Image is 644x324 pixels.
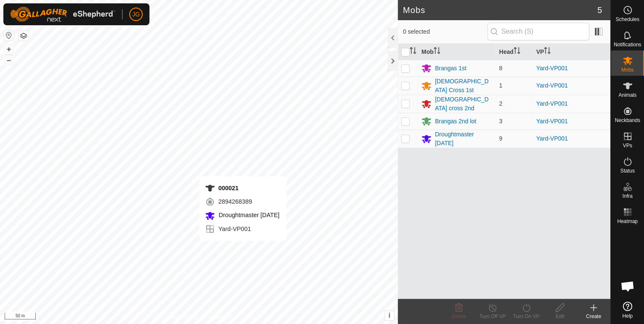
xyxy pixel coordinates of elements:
[476,313,509,320] div: Turn Off VP
[622,194,632,199] span: Infra
[19,31,29,41] button: Map Layers
[536,100,568,107] a: Yard-VP001
[615,17,639,22] span: Schedules
[614,42,641,47] span: Notifications
[597,4,602,16] span: 5
[514,48,520,55] p-sorticon: Activate to sort
[499,118,503,125] span: 3
[615,274,640,299] div: Open chat
[435,117,476,126] div: Brangas 2nd lot
[166,313,197,321] a: Privacy Policy
[418,44,495,60] th: Mob
[577,313,610,320] div: Create
[389,312,390,319] span: i
[435,95,492,113] div: [DEMOGRAPHIC_DATA] cross 2nd
[410,48,416,55] p-sorticon: Activate to sort
[620,168,634,173] span: Status
[499,82,503,89] span: 1
[385,311,394,320] button: i
[4,55,14,65] button: –
[536,118,568,125] a: Yard-VP001
[499,135,503,142] span: 9
[132,10,140,19] span: JG
[499,100,503,107] span: 2
[496,44,533,60] th: Head
[487,23,589,40] input: Search (S)
[4,30,14,40] button: Reset Map
[621,67,633,72] span: Mobs
[205,183,279,193] div: 000021
[435,77,492,95] div: [DEMOGRAPHIC_DATA] Cross 1st
[217,212,279,218] span: Droughtmaster [DATE]
[536,135,568,142] a: Yard-VP001
[403,27,487,36] span: 0 selected
[533,44,610,60] th: VP
[205,197,279,207] div: 2894268389
[205,224,279,234] div: Yard-VP001
[543,313,577,320] div: Edit
[435,64,466,73] div: Brangas 1st
[536,65,568,72] a: Yard-VP001
[615,118,640,123] span: Neckbands
[536,82,568,89] a: Yard-VP001
[623,143,632,148] span: VPs
[622,313,633,319] span: Help
[452,313,466,319] span: Delete
[403,5,597,15] h2: Mobs
[434,48,440,55] p-sorticon: Activate to sort
[499,65,503,72] span: 8
[4,44,14,54] button: +
[509,313,543,320] div: Turn On VP
[544,48,551,55] p-sorticon: Activate to sort
[618,93,636,98] span: Animals
[617,219,638,224] span: Heatmap
[10,7,115,22] img: Gallagher Logo
[207,313,232,321] a: Contact Us
[435,130,492,148] div: Droughtmaster [DATE]
[611,298,644,322] a: Help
